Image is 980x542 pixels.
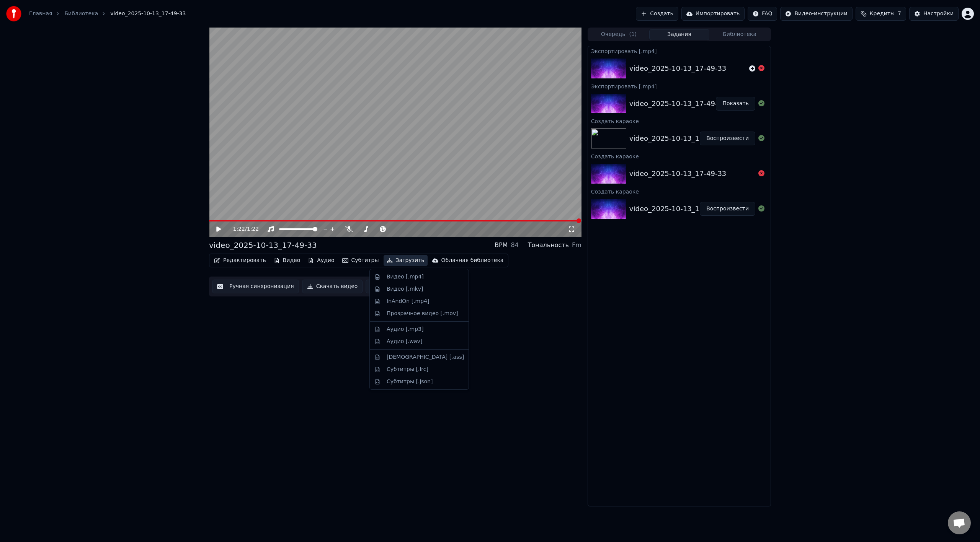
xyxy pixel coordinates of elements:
[387,366,428,373] div: Субтитры [.lrc]
[923,10,954,18] div: Настройки
[629,31,637,38] span: ( 1 )
[305,255,337,266] button: Аудио
[909,7,959,21] button: Настройки
[29,10,52,18] a: Главная
[302,280,363,293] button: Скачать видео
[681,7,745,21] button: Импортировать
[649,29,710,40] button: Задания
[233,225,252,233] div: /
[441,257,504,264] div: Облачная библиотека
[589,29,649,40] button: Очередь
[870,10,895,18] span: Кредиты
[339,255,382,266] button: Субтитры
[948,511,971,534] div: Открытый чат
[572,241,581,250] div: Fm
[709,29,770,40] button: Библиотека
[387,326,423,333] div: Аудио [.mp3]
[629,133,726,144] div: video_2025-10-13_17-49-33
[110,10,186,18] span: video_2025-10-13_17-49-33
[233,225,245,233] span: 1:22
[856,7,906,21] button: Кредиты7
[588,81,771,91] div: Экспортировать [.mp4]
[64,10,98,18] a: Библиотека
[629,98,726,109] div: video_2025-10-13_17-49-33
[636,7,678,21] button: Создать
[212,280,299,293] button: Ручная синхронизация
[387,310,458,317] div: Прозрачное видео [.mov]
[629,203,726,214] div: video_2025-10-13_17-49-33
[387,378,433,386] div: Субтитры [.json]
[387,298,430,305] div: InAndOn [.mp4]
[700,202,755,216] button: Воспроизвести
[384,255,428,266] button: Загрузить
[588,151,771,161] div: Создать караоке
[6,6,21,21] img: youka
[780,7,852,21] button: Видео-инструкции
[528,241,569,250] div: Тональность
[511,241,518,250] div: 84
[211,255,269,266] button: Редактировать
[588,46,771,55] div: Экспортировать [.mp4]
[387,285,423,293] div: Видео [.mkv]
[588,116,771,125] div: Создать караоке
[29,10,186,18] nav: breadcrumb
[495,241,508,250] div: BPM
[387,273,424,281] div: Видео [.mp4]
[716,97,755,111] button: Показать
[629,63,726,74] div: video_2025-10-13_17-49-33
[629,168,726,179] div: video_2025-10-13_17-49-33
[209,240,317,251] div: video_2025-10-13_17-49-33
[387,353,464,361] div: [DEMOGRAPHIC_DATA] [.ass]
[387,338,422,345] div: Аудио [.wav]
[748,7,777,21] button: FAQ
[366,280,456,293] button: Открыть двойной экран
[271,255,304,266] button: Видео
[588,187,771,196] div: Создать караоке
[898,10,901,18] span: 7
[700,132,755,145] button: Воспроизвести
[247,225,259,233] span: 1:22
